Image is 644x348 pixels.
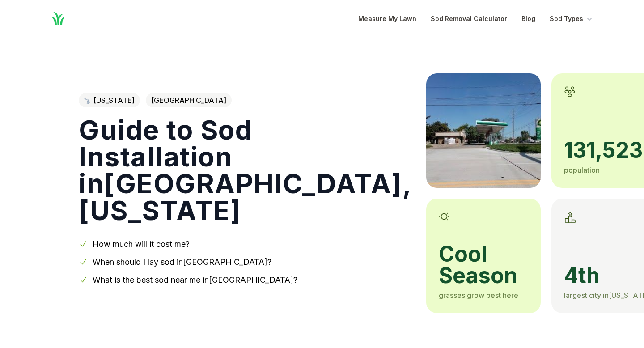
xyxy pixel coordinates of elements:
span: [GEOGRAPHIC_DATA] [146,93,232,107]
h1: Guide to Sod Installation in [GEOGRAPHIC_DATA] , [US_STATE] [79,116,412,224]
a: How much will it cost me? [93,239,190,249]
img: Michigan state outline [84,97,90,104]
a: Blog [521,13,535,24]
a: [US_STATE] [79,93,140,107]
a: When should I lay sod in[GEOGRAPHIC_DATA]? [93,257,271,267]
span: population [564,166,600,174]
span: cool season [439,243,528,286]
img: A picture of Sterling Heights [426,73,541,188]
a: Sod Removal Calculator [431,13,507,24]
a: Measure My Lawn [358,13,416,24]
a: What is the best sod near me in[GEOGRAPHIC_DATA]? [93,275,297,284]
button: Sod Types [550,13,594,24]
span: grasses grow best here [439,291,518,300]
